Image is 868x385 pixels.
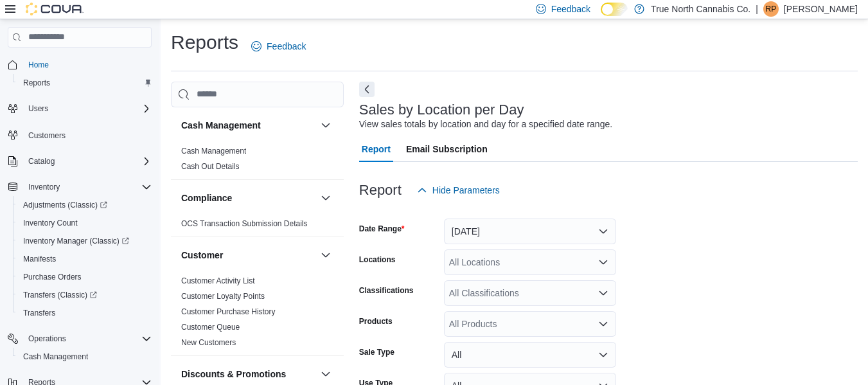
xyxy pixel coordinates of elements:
[598,288,608,298] button: Open list of options
[601,16,601,17] span: Dark Mode
[23,154,60,169] button: Catalog
[181,292,265,301] a: Customer Loyalty Points
[359,285,414,296] label: Classifications
[444,219,616,244] button: [DATE]
[181,249,315,262] button: Customer
[18,287,102,303] a: Transfers (Classic)
[13,304,157,322] button: Transfers
[28,103,48,114] span: Users
[23,179,65,195] button: Inventory
[171,30,238,55] h1: Reports
[23,101,53,116] button: Users
[181,307,276,316] a: Customer Purchase History
[181,147,246,156] a: Cash Management
[13,268,157,286] button: Purchase Orders
[181,119,261,132] h3: Cash Management
[18,251,152,267] span: Manifests
[181,276,255,286] span: Customer Activity List
[598,257,608,267] button: Open list of options
[18,233,152,249] span: Inventory Manager (Classic)
[362,136,391,162] span: Report
[23,218,78,228] span: Inventory Count
[28,334,66,344] span: Operations
[359,102,524,118] h3: Sales by Location per Day
[551,3,590,15] span: Feedback
[601,3,628,16] input: Dark Mode
[18,197,112,213] a: Adjustments (Classic)
[181,368,315,381] button: Discounts & Promotions
[18,197,152,213] span: Adjustments (Classic)
[13,286,157,304] a: Transfers (Classic)
[181,338,236,347] a: New Customers
[18,349,93,364] a: Cash Management
[784,1,858,17] p: [PERSON_NAME]
[23,272,82,282] span: Purchase Orders
[171,143,344,179] div: Cash Management
[359,255,396,265] label: Locations
[181,276,255,285] a: Customer Activity List
[181,323,240,332] a: Customer Queue
[181,219,308,228] a: OCS Transaction Submission Details
[181,162,240,171] a: Cash Out Details
[23,236,129,246] span: Inventory Manager (Classic)
[3,152,157,170] button: Catalog
[13,348,157,366] button: Cash Management
[23,254,56,264] span: Manifests
[3,125,157,144] button: Customers
[171,216,344,237] div: Compliance
[18,349,152,364] span: Cash Management
[181,192,232,204] h3: Compliance
[23,57,54,73] a: Home
[359,183,402,198] h3: Report
[318,118,333,133] button: Cash Management
[171,273,344,355] div: Customer
[28,60,49,70] span: Home
[23,290,97,300] span: Transfers (Classic)
[3,178,157,196] button: Inventory
[18,233,134,249] a: Inventory Manager (Classic)
[28,156,55,166] span: Catalog
[26,3,84,15] img: Cova
[18,269,152,285] span: Purchase Orders
[181,249,223,262] h3: Customer
[18,305,152,321] span: Transfers
[18,269,87,285] a: Purchase Orders
[23,308,55,318] span: Transfers
[23,200,107,210] span: Adjustments (Classic)
[18,215,83,231] a: Inventory Count
[359,118,612,131] div: View sales totals by location and day for a specified date range.
[412,177,505,203] button: Hide Parameters
[318,247,333,263] button: Customer
[246,33,311,59] a: Feedback
[23,179,152,195] span: Inventory
[598,319,608,329] button: Open list of options
[23,57,152,73] span: Home
[23,128,71,143] a: Customers
[359,224,405,234] label: Date Range
[181,146,246,156] span: Cash Management
[18,215,152,231] span: Inventory Count
[181,192,315,204] button: Compliance
[651,1,750,17] p: True North Cannabis Co.
[18,75,55,91] a: Reports
[359,82,375,97] button: Next
[318,190,333,206] button: Compliance
[763,1,779,17] div: Rebeccah Phillips
[756,1,758,17] p: |
[3,100,157,118] button: Users
[444,342,616,368] button: All
[28,182,60,192] span: Inventory
[359,316,393,327] label: Products
[28,130,66,141] span: Customers
[181,291,265,301] span: Customer Loyalty Points
[23,331,152,346] span: Operations
[181,161,240,172] span: Cash Out Details
[23,78,50,88] span: Reports
[181,337,236,348] span: New Customers
[13,74,157,92] button: Reports
[359,347,394,357] label: Sale Type
[766,1,777,17] span: RP
[3,330,157,348] button: Operations
[13,214,157,232] button: Inventory Count
[181,119,315,132] button: Cash Management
